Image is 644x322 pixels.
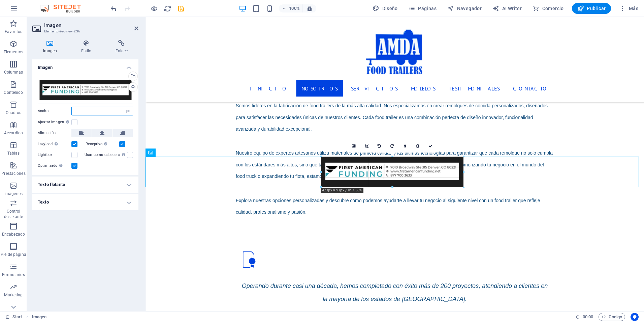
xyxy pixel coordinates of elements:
[370,3,400,14] button: Diseño
[32,313,47,321] nav: breadcrumb
[1,252,26,257] p: Pie de página
[399,140,412,153] a: Desenfoque
[4,191,23,196] p: Imágenes
[164,5,171,12] i: Volver a cargar página
[177,5,185,12] i: Guardar (Ctrl+S)
[1,171,25,176] p: Prestaciones
[110,5,118,12] i: Deshacer: Cambiar ancho de la imagen (Ctrl+Z)
[39,4,89,12] img: Editor Logo
[576,313,593,321] h6: Tiempo de la sesión
[109,4,118,12] button: undo
[577,5,606,12] span: Publicar
[2,232,25,237] p: Encabezado
[492,5,522,12] span: AI Writer
[447,5,482,12] span: Navegador
[373,140,386,153] a: Girar 90° a la izquierda
[587,314,588,319] span: :
[38,151,71,159] label: Lightbox
[279,4,303,12] button: 100%
[32,59,138,72] h4: Imagen
[424,140,437,153] a: Confirmar ( Ctrl ⏎ )
[32,313,47,321] span: Haz clic para seleccionar y doble clic para editar
[177,4,185,12] button: save
[32,177,138,193] h4: Texto flotante
[38,118,71,126] label: Ajustar imagen
[583,313,593,321] span: 00 00
[5,29,22,34] p: Favoritos
[602,313,622,321] span: Código
[4,70,23,75] p: Columnas
[4,130,23,136] p: Accordion
[32,194,138,210] h4: Texto
[4,49,23,55] p: Elementos
[4,292,23,298] p: Marketing
[490,3,524,14] button: AI Writer
[619,5,638,12] span: Más
[38,129,71,137] label: Alineación
[86,140,119,148] label: Receptivo
[373,5,398,12] span: Diseño
[321,188,363,193] div: 423px × 91px / 0° / 36%
[44,28,125,34] h3: Elemento #ed-new-236
[533,5,564,12] span: Comercio
[150,4,158,12] button: Haz clic para salir del modo de previsualización y seguir editando
[370,3,400,14] div: Diseño (Ctrl+Alt+Y)
[386,140,399,153] a: Girar 90° a la derecha
[530,3,567,14] button: Comercio
[32,40,70,54] h4: Imagen
[445,3,484,14] button: Navegador
[38,109,71,113] label: Ancho
[412,140,424,153] a: Escala de grises
[70,40,105,54] h4: Estilo
[409,5,437,12] span: Páginas
[163,4,171,12] button: reload
[289,4,300,12] h6: 100%
[599,313,625,321] button: Código
[38,140,71,148] label: Lazyload
[631,313,639,321] button: Usercentrics
[105,40,138,54] h4: Enlace
[7,151,20,156] p: Tablas
[572,3,611,14] button: Publicar
[6,110,22,115] p: Cuadros
[307,5,313,11] i: Al redimensionar, ajustar el nivel de zoom automáticamente para ajustarse al dispositivo elegido.
[4,90,23,95] p: Contenido
[616,3,641,14] button: Más
[38,77,133,104] div: credito-2BZ2MwX1SQdi6bjNUsEpCA.jpg
[5,313,22,321] a: Haz clic para cancelar la selección y doble clic para abrir páginas
[85,151,127,159] label: Usar como cabecera
[406,3,439,14] button: Páginas
[38,162,71,170] label: Optimizado
[360,140,373,153] a: Modo de recorte
[2,272,25,277] p: Formularios
[348,140,360,153] a: Selecciona archivos del administrador de archivos, de la galería de fotos o carga archivo(s)
[44,22,138,28] h2: Imagen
